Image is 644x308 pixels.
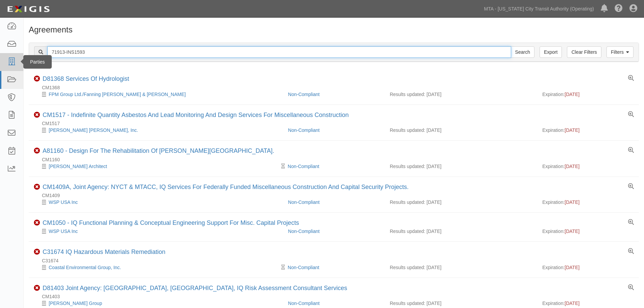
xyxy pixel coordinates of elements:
div: Expiration: [542,199,634,206]
div: Results updated: [DATE] [390,91,532,98]
span: [DATE] [565,229,579,234]
div: CM1409 [34,192,639,199]
span: [DATE] [565,92,579,97]
div: CM1517 - Indefinite Quantity Asbestos And Lead Monitoring And Design Services For Miscellaneous C... [43,112,349,119]
i: Non-Compliant [34,184,40,190]
i: Non-Compliant [34,285,40,291]
div: FPM Group Ltd./Fanning Phillips & Molnar [34,91,283,98]
a: View results summary [628,285,634,291]
a: WSP USA Inc [49,199,78,205]
a: A81160 - Design For The Rehabilitation Of [PERSON_NAME][GEOGRAPHIC_DATA]. [43,147,274,154]
a: Non-Compliant [288,229,319,234]
i: Help Center - Complianz [615,5,623,13]
div: Louis Berger Group [34,300,283,307]
a: D81403 Joint Agency: [GEOGRAPHIC_DATA], [GEOGRAPHIC_DATA], IQ Risk Assessment Consultant Services [43,285,347,291]
a: View results summary [628,184,634,190]
a: Non-Compliant [288,127,319,133]
span: [DATE] [565,199,579,205]
i: Pending Review [281,164,285,169]
a: View results summary [628,112,634,118]
div: Results updated: [DATE] [390,163,532,170]
div: C31674 IQ Hazardous Materials Remediation [43,248,165,256]
a: Export [540,46,562,58]
i: Non-Compliant [34,249,40,255]
a: Non-Compliant [288,164,319,169]
h1: Agreements [29,25,639,34]
a: Non-Compliant [288,199,319,205]
i: Non-Compliant [34,76,40,82]
a: CM1409A, Joint Agency: NYCT & MTACC, IQ Services For Federally Funded Miscellaneous Construction ... [43,184,409,190]
div: Expiration: [542,163,634,170]
a: MTA - [US_STATE] City Transit Authority (Operating) [481,2,597,16]
div: D81368 Services Of Hydrologist [43,75,129,83]
div: Expiration: [542,127,634,134]
div: Expiration: [542,228,634,235]
div: Results updated: [DATE] [390,264,532,271]
a: View results summary [628,75,634,81]
div: CM1517 [34,120,639,127]
div: C31674 [34,257,639,264]
a: [PERSON_NAME] [PERSON_NAME], Inc. [49,127,138,133]
a: Non-Compliant [288,92,319,97]
div: Parties [23,55,52,69]
a: Clear Filters [567,46,601,58]
span: [DATE] [565,127,579,133]
i: Non-Compliant [34,220,40,226]
i: Non-Compliant [34,148,40,154]
div: Expiration: [542,91,634,98]
a: [PERSON_NAME] Group [49,301,102,306]
i: Pending Review [281,265,285,270]
div: CM1409A, Joint Agency: NYCT & MTACC, IQ Services For Federally Funded Miscellaneous Construction ... [43,184,409,191]
div: Coastal Environmental Group, Inc. [34,264,283,271]
span: [DATE] [565,265,579,270]
a: Coastal Environmental Group, Inc. [49,265,121,270]
div: A81160 - Design For The Rehabilitation Of Myrtle-wyckoff Station Complex. [43,147,274,155]
input: Search [511,46,534,58]
div: Results updated: [DATE] [390,228,532,235]
a: CM1050 - IQ Functional Planning & Conceptual Engineering Support For Misc. Capital Projects [43,219,299,226]
div: Expiration: [542,264,634,271]
span: [DATE] [565,301,579,306]
a: D81368 Services Of Hydrologist [43,75,129,82]
div: D81403 Joint Agency: NYCT, MNRR, IQ Risk Assessment Consultant Services [43,285,347,292]
img: logo-5460c22ac91f19d4615b14bd174203de0afe785f0fc80cf4dbbc73dc1793850b.png [5,3,52,15]
a: Filters [606,46,634,58]
a: View results summary [628,219,634,226]
div: WSP USA Inc [34,199,283,206]
a: C31674 IQ Hazardous Materials Remediation [43,248,165,255]
div: Parsons Brinckerhoff, Inc. [34,127,283,134]
div: Results updated: [DATE] [390,127,532,134]
a: Non-Compliant [288,265,319,270]
a: [PERSON_NAME] Architect [49,164,107,169]
div: Results updated: [DATE] [390,300,532,307]
div: Richard Dattner Architect [34,163,283,170]
a: FPM Group Ltd./Fanning [PERSON_NAME] & [PERSON_NAME] [49,92,186,97]
div: WSP USA Inc [34,228,283,235]
div: CM1368 [34,84,639,91]
div: CM1403 [34,293,639,300]
a: View results summary [628,248,634,255]
a: Non-Compliant [288,301,319,306]
a: WSP USA Inc [49,229,78,234]
div: CM1160 [34,156,639,163]
span: [DATE] [565,164,579,169]
i: Non-Compliant [34,112,40,118]
a: CM1517 - Indefinite Quantity Asbestos And Lead Monitoring And Design Services For Miscellaneous C... [43,112,349,118]
input: Search [47,46,511,58]
div: Expiration: [542,300,634,307]
div: Results updated: [DATE] [390,199,532,206]
a: View results summary [628,147,634,153]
